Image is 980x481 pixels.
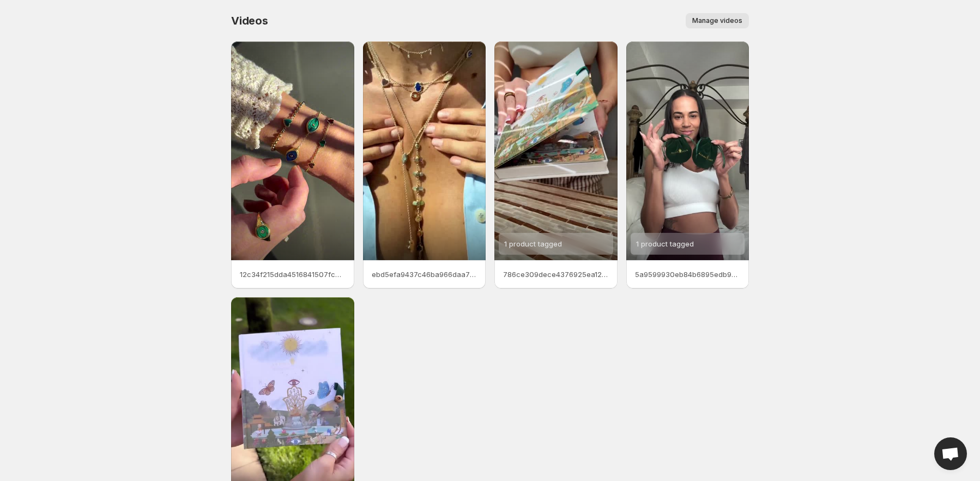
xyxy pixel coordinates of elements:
[231,14,268,27] span: Videos
[240,269,346,280] p: 12c34f215dda4516841507fc9492dd2e
[692,16,742,25] span: Manage videos
[686,13,749,28] button: Manage videos
[372,269,477,280] p: ebd5efa9437c46ba966daa7f7d7ccfd3
[934,437,967,470] div: Open chat
[636,239,694,248] span: 1 product tagged
[503,269,609,280] p: 786ce309dece4376925ea124a980a89a
[504,239,562,248] span: 1 product tagged
[635,269,741,280] p: 5a9599930eb84b6895edb9ce5b2f67f2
